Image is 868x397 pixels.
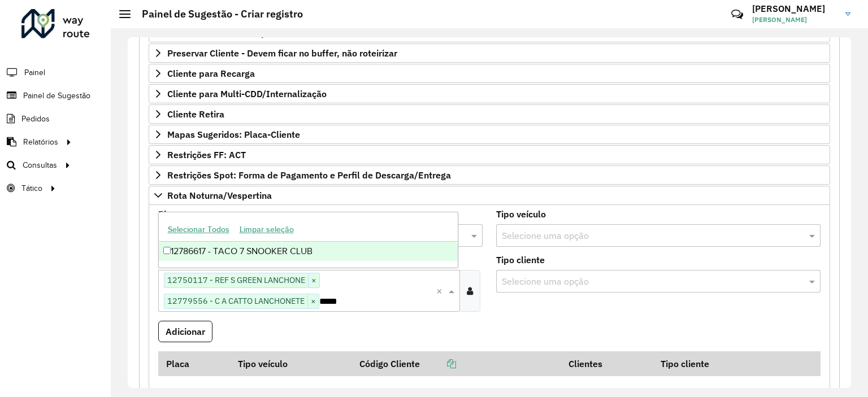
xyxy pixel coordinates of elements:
[149,104,830,124] a: Cliente Retira
[23,159,57,171] span: Consultas
[420,358,456,369] a: Copiar
[167,69,255,78] span: Cliente para Recarga
[21,182,42,194] span: Tático
[167,171,451,180] span: Restrições Spot: Forma de Pagamento e Perfil de Descarga/Entrega
[149,186,830,205] a: Rota Noturna/Vespertina
[352,351,561,376] th: Código Cliente
[167,28,352,37] span: Priorizar Cliente - Não podem ficar no buffer
[752,15,837,25] span: [PERSON_NAME]
[164,273,308,287] span: 12750117 - REF S GREEN LANCHONE
[167,49,397,58] span: Preservar Cliente - Devem ficar no buffer, não roteirizar
[23,90,90,102] span: Painel de Sugestão
[163,221,235,238] button: Selecionar Todos
[436,284,446,298] span: Clear all
[131,8,303,20] h2: Painel de Sugestão - Criar registro
[149,84,830,103] a: Cliente para Multi-CDD/Internalização
[158,212,459,268] ng-dropdown-panel: Options list
[167,110,224,119] span: Cliente Retira
[159,242,458,261] div: 12786617 - TACO 7 SNOOKER CLUB
[167,191,272,200] span: Rota Noturna/Vespertina
[158,321,212,342] button: Adicionar
[307,295,319,308] span: ×
[496,253,545,267] label: Tipo cliente
[24,67,45,78] span: Painel
[149,165,830,185] a: Restrições Spot: Forma de Pagamento e Perfil de Descarga/Entrega
[235,221,299,238] button: Limpar seleção
[496,207,546,221] label: Tipo veículo
[164,294,307,308] span: 12779556 - C A CATTO LANCHONETE
[653,351,772,376] th: Tipo cliente
[149,125,830,144] a: Mapas Sugeridos: Placa-Cliente
[158,207,181,221] label: Placa
[23,136,58,148] span: Relatórios
[149,43,830,63] a: Preservar Cliente - Devem ficar no buffer, não roteirizar
[308,274,319,287] span: ×
[167,89,327,98] span: Cliente para Multi-CDD/Internalização
[725,2,749,27] a: Contato Rápido
[158,351,230,376] th: Placa
[167,150,246,159] span: Restrições FF: ACT
[167,130,300,139] span: Mapas Sugeridos: Placa-Cliente
[230,351,351,376] th: Tipo veículo
[149,64,830,83] a: Cliente para Recarga
[752,3,837,14] h3: [PERSON_NAME]
[561,351,653,376] th: Clientes
[149,145,830,164] a: Restrições FF: ACT
[21,113,50,125] span: Pedidos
